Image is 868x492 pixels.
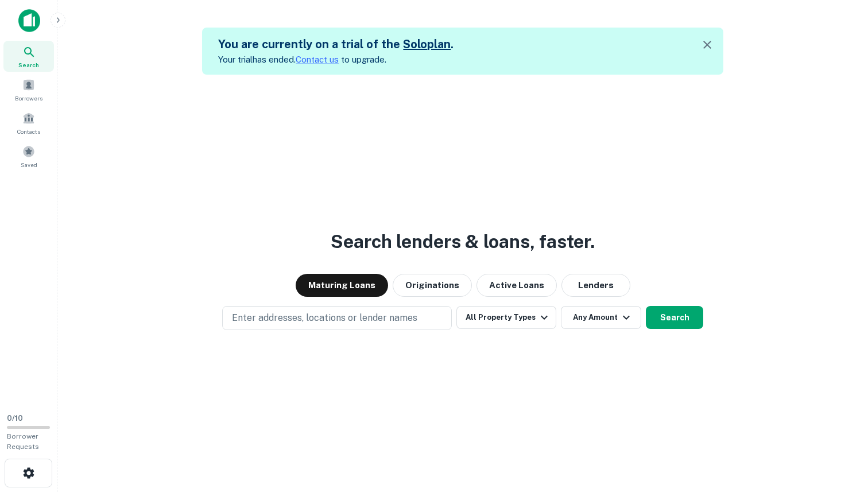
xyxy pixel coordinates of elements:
a: Saved [3,141,54,172]
a: Borrowers [3,74,54,105]
a: Contacts [3,107,54,138]
button: Enter addresses, locations or lender names [222,306,452,330]
img: capitalize-icon.png [18,9,40,32]
span: Contacts [17,127,40,136]
button: All Property Types [456,306,556,329]
h5: You are currently on a trial of the . [218,36,454,53]
span: 0 / 10 [7,414,23,423]
p: Your trial has ended. to upgrade. [218,53,454,67]
p: Enter addresses, locations or lender names [232,311,417,325]
span: Saved [21,160,37,169]
button: Maturing Loans [296,274,388,297]
button: Active Loans [476,274,557,297]
span: Borrowers [15,94,42,103]
a: Search [3,41,54,72]
iframe: Chat Widget [811,400,868,455]
span: Search [18,60,39,69]
h3: Search lenders & loans, faster. [331,228,595,255]
button: Any Amount [561,306,641,329]
a: Soloplan [403,37,451,51]
a: Contact us [296,55,339,64]
button: Originations [393,274,472,297]
span: Borrower Requests [7,432,39,451]
button: Lenders [561,274,630,297]
button: Search [646,306,703,329]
